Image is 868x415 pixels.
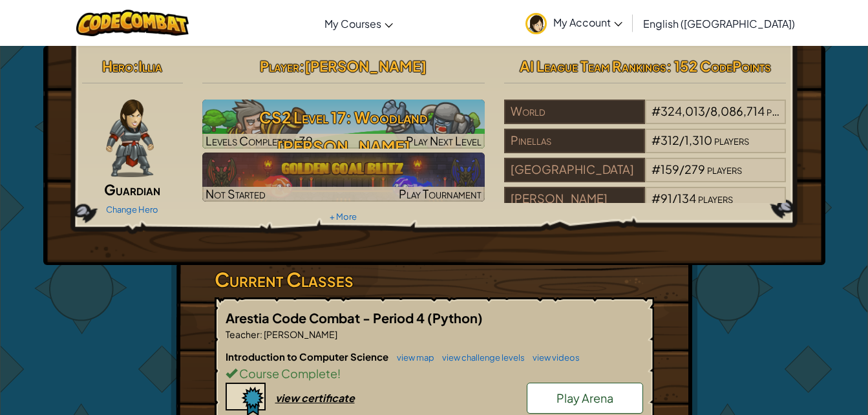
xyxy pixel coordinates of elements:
[504,129,645,153] div: Pinellas
[102,57,133,75] span: Hero
[138,57,162,75] span: Illia
[679,162,684,176] span: /
[504,170,787,185] a: [GEOGRAPHIC_DATA]#159/279players
[226,328,260,340] span: Teacher
[705,103,710,118] span: /
[215,265,654,294] h3: Current Classes
[504,199,787,214] a: [PERSON_NAME]#91/134players
[504,100,645,124] div: World
[651,162,661,176] span: #
[677,191,696,206] span: 134
[226,310,427,326] span: Arestia Code Combat - Period 4
[304,57,427,75] span: [PERSON_NAME]
[666,57,771,75] span: : 152 CodePoints
[299,57,304,75] span: :
[767,103,801,118] span: players
[526,352,580,363] a: view videos
[262,328,337,340] span: [PERSON_NAME]
[202,100,485,149] a: Play Next Level
[520,57,666,75] span: AI League Team Rankings
[226,391,355,405] a: view certificate
[330,211,357,222] a: + More
[661,191,672,206] span: 91
[707,162,742,176] span: players
[260,328,262,340] span: :
[106,204,158,215] a: Change Hero
[672,191,677,206] span: /
[643,17,795,30] span: English ([GEOGRAPHIC_DATA])
[504,141,787,156] a: Pinellas#312/1,310players
[661,133,679,147] span: 312
[519,3,629,43] a: My Account
[206,186,266,201] span: Not Started
[684,162,705,176] span: 279
[202,103,485,161] h3: CS2 Level 17: Woodland [PERSON_NAME]
[76,10,189,36] img: CodeCombat logo
[504,158,645,182] div: [GEOGRAPHIC_DATA]
[104,180,160,198] span: Guardian
[237,366,337,381] span: Course Complete
[504,112,787,127] a: World#324,013/8,086,714players
[427,310,483,326] span: (Python)
[661,162,679,176] span: 159
[637,6,801,41] a: English ([GEOGRAPHIC_DATA])
[260,57,299,75] span: Player
[324,17,381,30] span: My Courses
[275,391,355,405] div: view certificate
[436,352,525,363] a: view challenge levels
[556,390,613,405] span: Play Arena
[661,103,705,118] span: 324,013
[651,103,661,118] span: #
[337,366,341,381] span: !
[710,103,765,118] span: 8,086,714
[679,133,684,147] span: /
[226,350,390,363] span: Introduction to Computer Science
[202,153,485,202] a: Not StartedPlay Tournament
[390,352,434,363] a: view map
[698,191,733,206] span: players
[504,187,645,211] div: [PERSON_NAME]
[399,186,482,201] span: Play Tournament
[553,16,622,29] span: My Account
[133,57,138,75] span: :
[202,100,485,149] img: CS2 Level 17: Woodland Cleaver
[651,191,661,206] span: #
[651,133,661,147] span: #
[202,153,485,202] img: Golden Goal
[106,100,153,177] img: guardian-pose.png
[684,133,712,147] span: 1,310
[525,13,547,34] img: avatar
[714,133,749,147] span: players
[318,6,399,41] a: My Courses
